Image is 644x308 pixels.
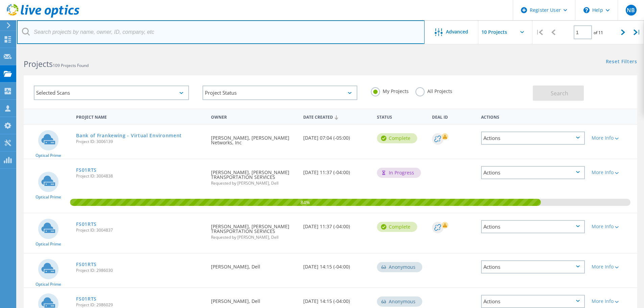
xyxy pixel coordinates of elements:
[377,297,422,307] div: Anonymous
[24,58,53,69] b: Projects
[76,268,204,273] span: Project ID: 2986030
[35,153,61,158] span: Optical Prime
[446,29,468,34] span: Advanced
[371,87,409,94] label: My Projects
[76,262,97,267] a: FS01RTS
[76,174,204,178] span: Project ID: 3004838
[377,222,417,232] div: Complete
[73,110,208,123] div: Project Name
[300,159,374,182] div: [DATE] 11:37 (-04:00)
[35,195,61,199] span: Optical Prime
[208,125,300,152] div: [PERSON_NAME], [PERSON_NAME] Networks, Inc
[17,20,425,44] input: Search projects by name, owner, ID, company, etc
[208,159,300,192] div: [PERSON_NAME], [PERSON_NAME] TRANSPORTATION SERVICES
[208,254,300,276] div: [PERSON_NAME], Dell
[592,264,634,269] div: More Info
[70,199,541,205] span: 84%
[208,110,300,123] div: Owner
[481,295,585,308] div: Actions
[533,86,584,101] button: Search
[377,262,422,272] div: Anonymous
[583,7,590,13] svg: \n
[592,224,634,229] div: More Info
[592,299,634,304] div: More Info
[76,140,204,144] span: Project ID: 3006139
[76,303,204,307] span: Project ID: 2986029
[481,220,585,233] div: Actions
[34,86,189,100] div: Selected Scans
[630,20,644,44] div: |
[76,297,97,301] a: FS01RTS
[300,213,374,236] div: [DATE] 11:37 (-04:00)
[592,170,634,175] div: More Info
[76,168,97,172] a: FS01RTS
[551,90,568,97] span: Search
[35,242,61,246] span: Optical Prime
[415,87,452,94] label: All Projects
[35,282,61,286] span: Optical Prime
[377,168,421,178] div: In Progress
[7,14,79,19] a: Live Optics Dashboard
[76,228,204,232] span: Project ID: 3004837
[481,166,585,179] div: Actions
[211,181,296,185] span: Requested by [PERSON_NAME], Dell
[481,132,585,145] div: Actions
[606,59,637,65] a: Reset Filters
[374,110,429,123] div: Status
[481,260,585,274] div: Actions
[53,63,89,68] span: 109 Projects Found
[478,110,588,123] div: Actions
[627,7,635,13] span: NB
[429,110,478,123] div: Deal Id
[202,86,358,100] div: Project Status
[532,20,546,44] div: |
[592,136,634,140] div: More Info
[377,133,417,143] div: Complete
[300,254,374,276] div: [DATE] 14:15 (-04:00)
[211,235,296,239] span: Requested by [PERSON_NAME], Dell
[76,222,97,227] a: FS01RTS
[76,133,182,138] a: Bank of Frankewing - Virtual Environment
[300,110,374,123] div: Date Created
[594,30,603,35] span: of 11
[300,125,374,147] div: [DATE] 07:04 (-05:00)
[208,213,300,246] div: [PERSON_NAME], [PERSON_NAME] TRANSPORTATION SERVICES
